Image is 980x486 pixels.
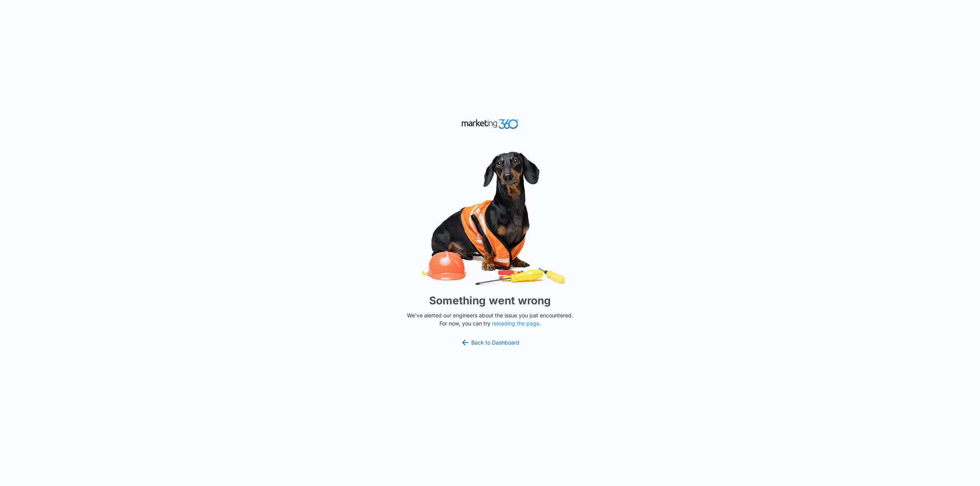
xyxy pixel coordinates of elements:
img: Sad Dog [375,147,605,289]
img: Marketing 360 Logo [461,117,519,131]
a: Back to Dashboard [461,338,519,347]
button: reloading the page [492,320,539,327]
h1: Something went wrong [429,293,551,309]
p: We've alerted our engineers about the issue you just encountered. For now, you can try . [404,311,576,327]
